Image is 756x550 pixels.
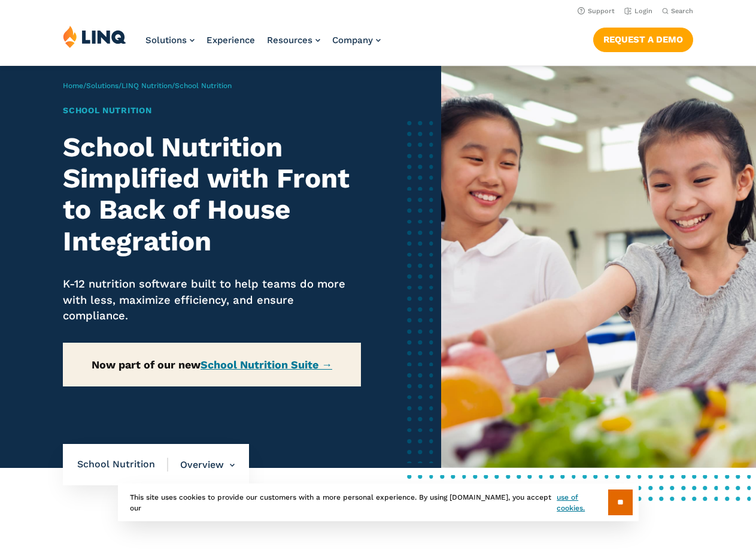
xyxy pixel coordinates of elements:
[77,458,168,471] span: School Nutrition
[175,81,232,90] span: School Nutrition
[122,81,172,90] a: LINQ Nutrition
[63,81,232,90] span: / / /
[593,28,693,52] a: Request a Demo
[671,7,693,15] span: Search
[63,81,83,90] a: Home
[267,35,312,46] span: Resources
[332,35,373,46] span: Company
[624,7,652,15] a: Login
[86,81,119,90] a: Solutions
[92,358,332,371] strong: Now part of our new
[441,66,756,468] img: School Nutrition Banner
[63,25,126,48] img: LINQ | K‑12 Software
[332,35,381,46] a: Company
[63,276,361,324] p: K-12 nutrition software built to help teams do more with less, maximize efficiency, and ensure co...
[662,7,693,16] button: Open Search Bar
[145,35,187,46] span: Solutions
[168,444,235,486] li: Overview
[267,35,320,46] a: Resources
[145,25,381,65] nav: Primary Navigation
[207,35,255,46] a: Experience
[201,358,332,371] a: School Nutrition Suite →
[145,35,195,46] a: Solutions
[118,483,639,521] div: This site uses cookies to provide our customers with a more personal experience. By using [DOMAIN...
[593,25,693,52] nav: Button Navigation
[557,492,608,513] a: use of cookies.
[63,132,361,258] h2: School Nutrition Simplified with Front to Back of House Integration
[578,7,615,15] a: Support
[63,104,361,117] h1: School Nutrition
